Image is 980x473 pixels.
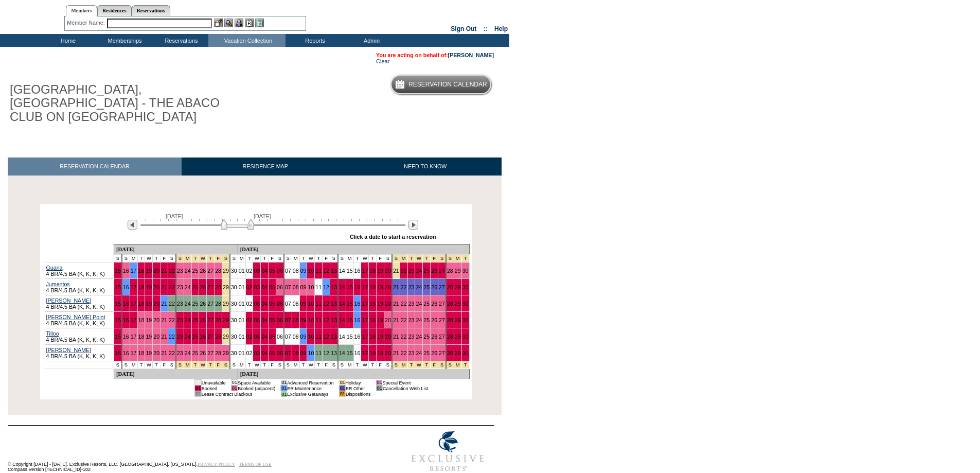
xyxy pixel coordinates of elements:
[224,19,233,27] img: View
[293,350,299,356] a: 08
[177,350,183,356] a: 23
[347,317,353,323] a: 15
[462,317,469,323] a: 30
[192,317,199,323] a: 25
[416,317,422,323] a: 24
[115,334,121,340] a: 15
[185,317,191,323] a: 24
[123,334,129,340] a: 16
[215,350,221,356] a: 28
[323,301,329,307] a: 12
[46,281,70,287] a: Jumentos
[369,268,376,274] a: 18
[246,284,253,290] a: 02
[339,317,345,323] a: 14
[200,268,206,274] a: 26
[169,334,175,340] a: 22
[385,334,391,340] a: 20
[115,350,121,356] a: 15
[138,317,145,323] a: 18
[215,334,221,340] a: 28
[308,334,314,340] a: 10
[300,334,307,340] a: 09
[300,350,307,356] a: 09
[401,268,407,274] a: 22
[354,284,361,290] a: 16
[146,301,152,307] a: 19
[416,301,422,307] a: 24
[376,58,389,64] a: Clear
[169,301,175,307] a: 22
[207,284,213,290] a: 27
[123,317,129,323] a: 16
[123,350,129,356] a: 16
[362,284,368,290] a: 17
[169,284,175,290] a: 22
[277,268,283,274] a: 06
[408,268,415,274] a: 23
[423,284,430,290] a: 25
[401,334,407,340] a: 22
[377,350,383,356] a: 19
[354,317,361,323] a: 16
[431,301,437,307] a: 26
[215,268,221,274] a: 28
[308,350,314,356] a: 10
[239,268,245,274] a: 01
[138,284,145,290] a: 18
[192,350,199,356] a: 25
[277,350,283,356] a: 06
[339,334,345,340] a: 14
[331,284,337,290] a: 13
[377,334,383,340] a: 19
[169,350,175,356] a: 22
[462,334,469,340] a: 30
[431,317,437,323] a: 26
[439,301,445,307] a: 27
[115,317,121,323] a: 15
[200,284,206,290] a: 26
[223,301,229,307] a: 29
[200,350,206,356] a: 26
[385,350,391,356] a: 20
[408,220,418,230] img: Next
[408,284,415,290] a: 23
[277,334,283,340] a: 06
[146,317,152,323] a: 19
[207,268,213,274] a: 27
[138,334,145,340] a: 18
[347,268,353,274] a: 15
[369,334,376,340] a: 18
[408,317,415,323] a: 23
[455,334,461,340] a: 29
[285,334,291,340] a: 07
[231,268,237,274] a: 30
[408,350,415,356] a: 23
[423,301,430,307] a: 25
[462,268,469,274] a: 30
[192,334,199,340] a: 25
[177,317,183,323] a: 23
[214,19,223,27] img: b_edit.gif
[331,268,337,274] a: 13
[200,334,206,340] a: 26
[323,334,329,340] a: 12
[261,334,268,340] a: 04
[393,350,399,356] a: 21
[161,350,167,356] a: 21
[285,317,291,323] a: 07
[423,317,430,323] a: 25
[416,268,422,274] a: 24
[447,268,453,274] a: 28
[293,284,299,290] a: 08
[261,284,268,290] a: 04
[254,334,260,340] a: 03
[377,301,383,307] a: 19
[261,301,268,307] a: 04
[401,284,407,290] a: 22
[323,350,329,356] a: 12
[293,268,299,274] a: 08
[277,317,283,323] a: 06
[385,284,391,290] a: 20
[231,334,237,340] a: 30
